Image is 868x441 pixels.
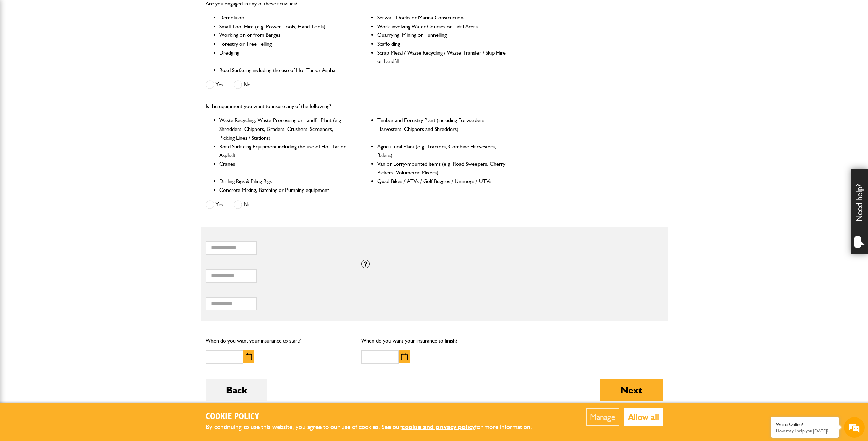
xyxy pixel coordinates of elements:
li: Road Surfacing Equipment including the use of Hot Tar or Asphalt [219,142,349,159]
li: Forestry or Tree Felling [219,40,349,48]
li: Drilling Rigs & Piling Rigs [219,177,349,186]
p: Is the equipment you want to insure any of the following? [206,102,507,111]
img: Choose date [401,353,408,360]
li: Work involving Water Courses or Tidal Areas [377,22,506,31]
button: Allow all [624,408,663,426]
h2: Cookie Policy [206,412,543,422]
li: Waste Recycling, Waste Processing or Landfill Plant (e.g. Shredders, Chippers, Graders, Crushers,... [219,116,349,142]
p: When do you want your insurance to finish? [361,336,507,345]
a: cookie and privacy policy [402,423,475,431]
div: We're Online! [776,422,834,427]
button: Next [600,379,663,401]
img: Choose date [246,353,252,360]
li: Dredging [219,48,349,66]
li: Road Surfacing including the use of Hot Tar or Asphalt [219,66,349,75]
label: No [234,80,251,89]
li: Timber and Forestry Plant (including Forwarders, Harvesters, Chippers and Shredders) [377,116,506,142]
li: Scaffolding [377,40,506,48]
li: Quarrying, Mining or Tunnelling [377,31,506,40]
p: By continuing to use this website, you agree to our use of cookies. See our for more information. [206,422,543,432]
label: Yes [206,200,223,209]
li: Cranes [219,159,349,177]
label: No [234,200,251,209]
button: Manage [586,408,619,426]
li: Van or Lorry-mounted items (e.g. Road Sweepers, Cherry Pickers, Volumetric Mixers) [377,159,506,177]
li: Seawall, Docks or Marina Construction [377,13,506,22]
li: Agricultural Plant (e.g. Tractors, Combine Harvesters, Balers) [377,142,506,159]
p: How may I help you today? [776,428,834,434]
li: Demolition [219,13,349,22]
li: Quad Bikes / ATVs / Golf Buggies / Unimogs / UTVs [377,177,506,186]
li: Small Tool Hire (e.g. Power Tools, Hand Tools) [219,22,349,31]
div: Need help? [851,169,868,254]
p: When do you want your insurance to start? [206,336,351,345]
li: Working on or from Barges [219,31,349,40]
li: Scrap Metal / Waste Recycling / Waste Transfer / Skip Hire or Landfill [377,48,506,66]
li: Concrete Mixing, Batching or Pumping equipment [219,186,349,195]
button: Back [206,379,267,401]
label: Yes [206,80,223,89]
